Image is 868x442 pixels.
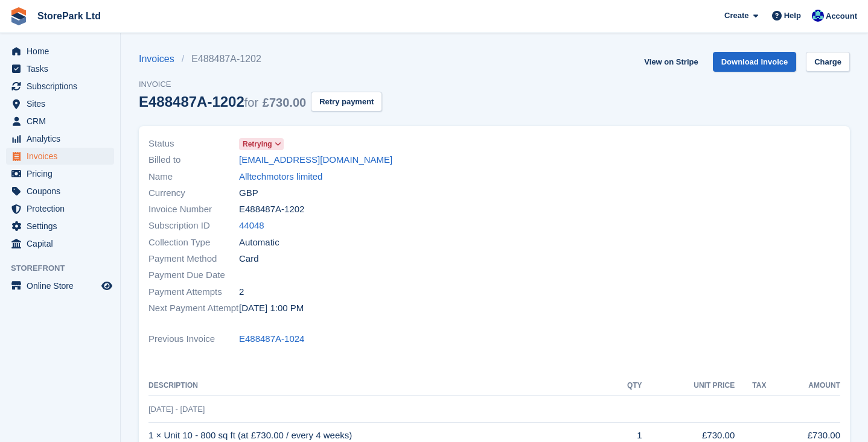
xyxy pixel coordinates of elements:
span: for [244,96,258,109]
span: Currency [148,186,239,200]
a: menu [6,277,114,294]
a: menu [6,200,114,217]
span: Create [724,10,748,22]
a: menu [6,130,114,147]
th: Tax [735,376,766,396]
span: 2 [239,285,244,299]
span: Settings [27,218,99,235]
a: menu [6,113,114,130]
span: Capital [27,235,99,252]
a: Retrying [239,137,284,151]
span: Help [784,10,801,22]
a: Alltechmotors limited [239,170,322,184]
a: menu [6,218,114,235]
nav: breadcrumbs [139,52,382,66]
span: £730.00 [263,96,306,109]
th: Description [148,376,608,396]
a: E488487A-1024 [239,332,304,346]
span: Name [148,170,239,184]
span: GBP [239,186,258,200]
span: Subscriptions [27,78,99,95]
span: Subscription ID [148,219,239,233]
a: 44048 [239,219,264,233]
div: E488487A-1202 [139,93,306,110]
span: Invoice [139,78,382,90]
span: Next Payment Attempt [148,302,239,315]
img: stora-icon-8386f47178a22dfd0bd8f6a31ec36ba5ce8667c1dd55bd0f319d3a0aa187defe.svg [10,7,28,25]
a: Invoices [139,52,182,66]
span: Invoice Number [148,203,239,216]
span: Sites [27,95,99,112]
time: 2025-09-30 12:00:49 UTC [239,302,304,315]
a: [EMAIL_ADDRESS][DOMAIN_NAME] [239,153,392,167]
th: Amount [766,376,840,396]
span: [DATE] - [DATE] [148,405,205,414]
span: E488487A-1202 [239,203,304,216]
a: Preview store [100,279,114,293]
span: Card [239,252,259,266]
span: Account [826,10,857,22]
a: menu [6,235,114,252]
a: menu [6,78,114,95]
span: Payment Method [148,252,239,266]
a: View on Stripe [639,52,703,72]
span: Coupons [27,183,99,200]
span: Home [27,43,99,60]
span: Previous Invoice [148,332,239,346]
span: Online Store [27,277,99,294]
span: Tasks [27,60,99,77]
span: Pricing [27,165,99,182]
span: Status [148,137,239,151]
span: Payment Due Date [148,268,239,282]
a: menu [6,95,114,112]
a: menu [6,60,114,77]
span: CRM [27,113,99,130]
span: Billed to [148,153,239,167]
span: Protection [27,200,99,217]
th: QTY [608,376,642,396]
a: Download Invoice [713,52,797,72]
span: Payment Attempts [148,285,239,299]
span: Storefront [11,262,120,274]
img: Donna [812,10,824,22]
a: StorePark Ltd [33,6,106,26]
th: Unit Price [642,376,735,396]
a: menu [6,183,114,200]
a: menu [6,165,114,182]
span: Analytics [27,130,99,147]
span: Retrying [243,139,272,150]
span: Automatic [239,236,279,250]
span: Invoices [27,148,99,165]
a: Charge [806,52,850,72]
a: menu [6,43,114,60]
a: menu [6,148,114,165]
button: Retry payment [311,92,382,112]
span: Collection Type [148,236,239,250]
